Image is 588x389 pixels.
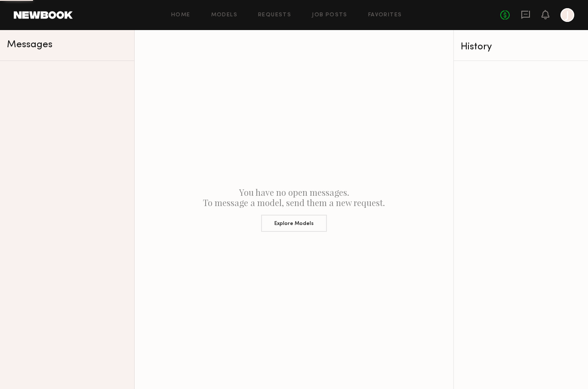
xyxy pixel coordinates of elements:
a: Favorites [368,12,402,18]
div: You have no open messages. To message a model, send them a new request. [135,30,453,389]
div: History [461,42,581,52]
span: Messages [7,40,52,50]
button: Explore Models [261,215,327,232]
a: Job Posts [312,12,348,18]
a: Requests [258,12,291,18]
a: Home [171,12,191,18]
a: J [560,8,574,22]
a: Models [211,12,237,18]
a: Explore Models [142,208,446,232]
